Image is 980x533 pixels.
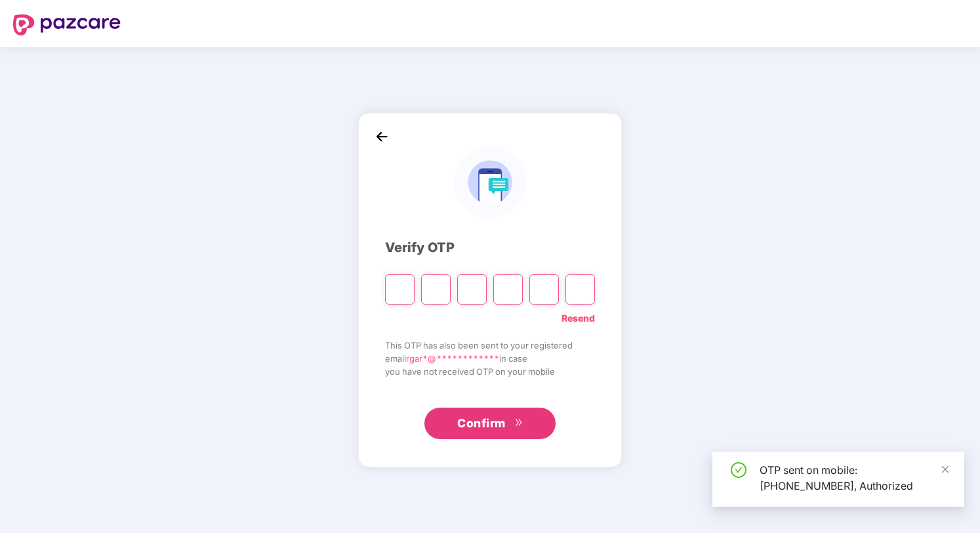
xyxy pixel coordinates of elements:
button: Confirmdouble-right [424,408,556,439]
div: Verify OTP [385,238,595,258]
input: Digit 6 [565,274,595,305]
img: back_icon [372,127,392,146]
input: Please enter verification code. Digit 1 [385,274,415,305]
div: OTP sent on mobile: [PHONE_NUMBER], Authorized [760,462,949,494]
span: you have not received OTP on your mobile [385,365,595,378]
span: check-circle [731,462,746,478]
span: email in case [385,352,595,365]
span: close [941,465,950,474]
span: Confirm [457,414,506,433]
span: double-right [514,418,523,429]
span: This OTP has also been sent to your registered [385,339,595,352]
input: Digit 4 [493,274,523,305]
input: Digit 2 [421,274,451,305]
a: Resend [561,311,595,326]
img: logo [454,146,525,218]
input: Digit 3 [457,274,487,305]
img: logo [13,14,121,35]
input: Digit 5 [529,274,559,305]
